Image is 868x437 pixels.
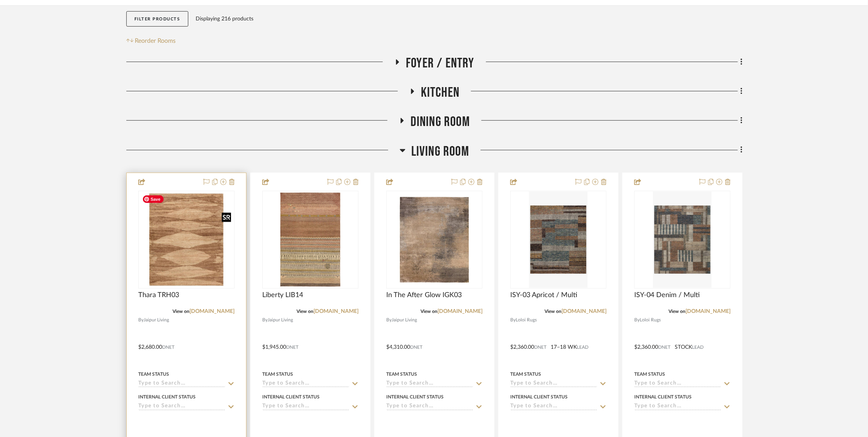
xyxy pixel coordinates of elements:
[510,380,597,388] input: Type to Search…
[421,84,459,101] span: Kitchen
[138,316,144,324] span: By
[262,291,303,299] span: Liberty LIB14
[126,11,188,27] button: Filter Products
[561,309,607,314] a: [DOMAIN_NAME]
[634,316,640,324] span: By
[386,403,473,410] input: Type to Search…
[138,403,225,410] input: Type to Search…
[510,393,568,400] div: Internal Client Status
[411,114,470,130] span: Dining Room
[510,403,597,410] input: Type to Search…
[516,316,537,324] span: Loloi Rugs
[669,309,685,314] span: View on
[139,191,234,288] div: 0
[421,309,437,314] span: View on
[529,192,587,288] img: ISY-03 Apricot / Multi
[634,403,721,410] input: Type to Search…
[634,393,692,400] div: Internal Client Status
[387,192,482,287] img: In The After Glow IGK03
[138,291,179,299] span: Thara TRH03
[437,309,483,314] a: [DOMAIN_NAME]
[262,371,293,378] div: Team Status
[144,316,169,324] span: Jaipur Living
[653,192,711,288] img: ISY-04 Denim / Multi
[262,380,349,388] input: Type to Search…
[262,316,268,324] span: By
[138,393,196,400] div: Internal Client Status
[634,380,721,388] input: Type to Search…
[510,291,577,299] span: ISY-03 Apricot / Multi
[173,309,189,314] span: View on
[297,309,313,314] span: View on
[196,11,254,27] div: Displaying 216 products
[135,36,176,45] span: Reorder Rooms
[411,143,469,160] span: Living Room
[545,309,561,314] span: View on
[189,309,235,314] a: [DOMAIN_NAME]
[262,403,349,410] input: Type to Search…
[139,192,234,287] img: Thara TRH03
[138,371,169,378] div: Team Status
[386,380,473,388] input: Type to Search…
[313,309,359,314] a: [DOMAIN_NAME]
[640,316,661,324] span: Loloi Rugs
[262,393,320,400] div: Internal Client Status
[510,371,541,378] div: Team Status
[634,371,665,378] div: Team Status
[386,316,392,324] span: By
[138,380,225,388] input: Type to Search…
[386,371,417,378] div: Team Status
[386,291,462,299] span: In The After Glow IGK03
[386,393,444,400] div: Internal Client Status
[634,291,700,299] span: ISY-04 Denim / Multi
[143,195,164,203] span: Save
[126,36,176,45] button: Reorder Rooms
[510,316,516,324] span: By
[685,309,731,314] a: [DOMAIN_NAME]
[268,316,293,324] span: Jaipur Living
[406,55,474,72] span: Foyer / Entry
[392,316,417,324] span: Jaipur Living
[279,192,342,288] img: Liberty LIB14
